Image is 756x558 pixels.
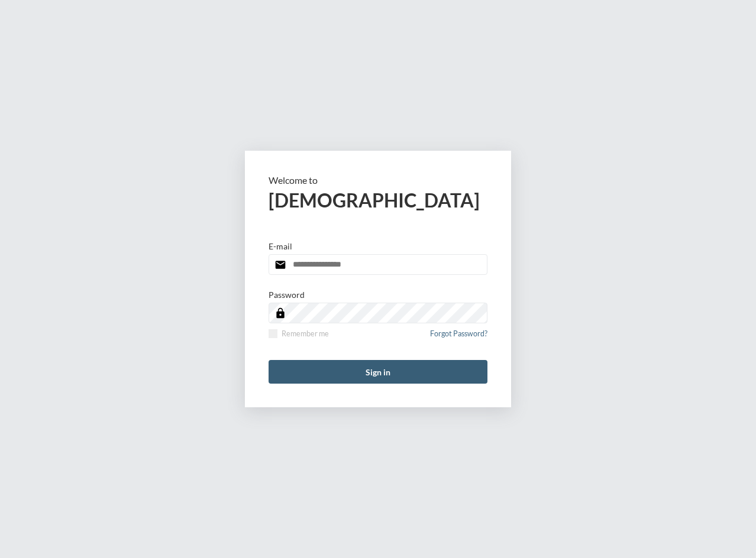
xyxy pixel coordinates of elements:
[269,329,329,338] label: Remember me
[430,329,487,345] a: Forgot Password?
[269,174,487,186] p: Welcome to
[269,360,487,384] button: Sign in
[269,241,292,251] p: E-mail
[269,189,487,212] h2: [DEMOGRAPHIC_DATA]
[269,290,305,300] p: Password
